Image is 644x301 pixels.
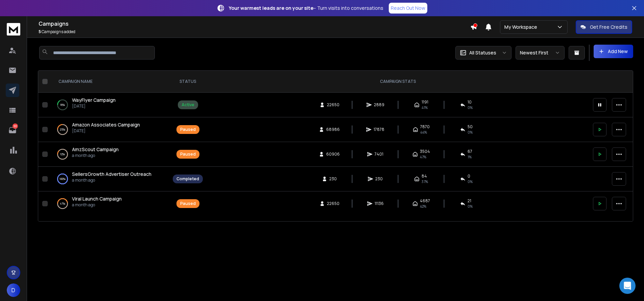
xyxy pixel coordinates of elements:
[422,105,428,110] span: 41 %
[50,93,169,117] td: 16%WayFlyer Campaign[DATE]
[182,102,194,108] div: Active
[468,149,472,154] span: 67
[176,176,199,182] div: Completed
[375,201,384,206] span: 11136
[229,5,313,11] strong: Your warmest leads are on your site
[50,191,169,216] td: 47%Viral Launch Campaigna month ago
[60,151,65,158] p: 12 %
[169,71,207,93] th: STATUS
[374,127,384,132] span: 17878
[327,201,339,206] span: 22650
[72,202,122,208] p: a month ago
[72,146,119,153] a: AmzScout Campaign
[72,128,140,134] p: [DATE]
[468,130,473,135] span: 0 %
[6,123,19,137] a: 53
[329,176,337,182] span: 230
[468,99,472,105] span: 10
[72,97,116,103] span: WayFlyer Campaign
[7,23,20,36] img: logo
[72,97,116,103] a: WayFlyer Campaign
[72,121,140,128] a: Amazon Associates Campaign
[420,204,426,209] span: 42 %
[7,283,20,297] button: D
[576,20,632,34] button: Get Free Credits
[468,105,473,110] span: 0 %
[420,124,430,130] span: 7870
[468,179,473,184] span: 0 %
[207,71,589,93] th: CAMPAIGN STATS
[468,124,473,130] span: 50
[50,167,169,191] td: 100%SellersGrowth Advertiser Outreacha month ago
[422,179,428,184] span: 37 %
[60,101,65,108] p: 16 %
[229,5,383,11] p: – Turn visits into conversations
[391,5,425,11] p: Reach Out Now
[590,24,627,30] p: Get Free Credits
[420,154,426,160] span: 47 %
[504,24,540,30] p: My Workspace
[180,152,196,157] div: Paused
[72,171,151,178] a: SellersGrowth Advertiser Outreach
[50,142,169,167] td: 12%AmzScout Campaigna month ago
[594,45,633,58] button: Add New
[468,154,472,160] span: 1 %
[420,149,430,154] span: 3504
[326,127,340,132] span: 68986
[72,153,119,158] p: a month ago
[72,121,140,128] span: Amazon Associates Campaign
[59,176,66,182] p: 100 %
[420,198,430,204] span: 4687
[374,102,384,108] span: 2889
[72,171,151,177] span: SellersGrowth Advertiser Outreach
[72,195,122,202] span: Viral Launch Campaign
[72,103,116,109] p: [DATE]
[180,127,196,132] div: Paused
[13,123,18,129] p: 53
[72,195,122,202] a: Viral Launch Campaign
[50,71,169,93] th: CAMPAIGN NAME
[39,29,41,34] span: 5
[50,117,169,142] td: 25%Amazon Associates Campaign[DATE]
[39,29,470,34] p: Campaigns added
[60,200,65,207] p: 47 %
[420,130,427,135] span: 44 %
[60,126,65,133] p: 25 %
[422,99,428,105] span: 1191
[327,102,339,108] span: 22650
[72,178,151,183] p: a month ago
[468,204,473,209] span: 0 %
[516,46,565,60] button: Newest First
[180,201,196,206] div: Paused
[326,152,340,157] span: 60906
[468,198,471,204] span: 21
[375,176,383,182] span: 230
[469,49,496,56] p: All Statuses
[389,3,427,14] a: Reach Out Now
[619,278,636,294] div: Open Intercom Messenger
[39,20,470,28] h1: Campaigns
[422,173,427,179] span: 84
[468,173,470,179] span: 0
[375,152,383,157] span: 7401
